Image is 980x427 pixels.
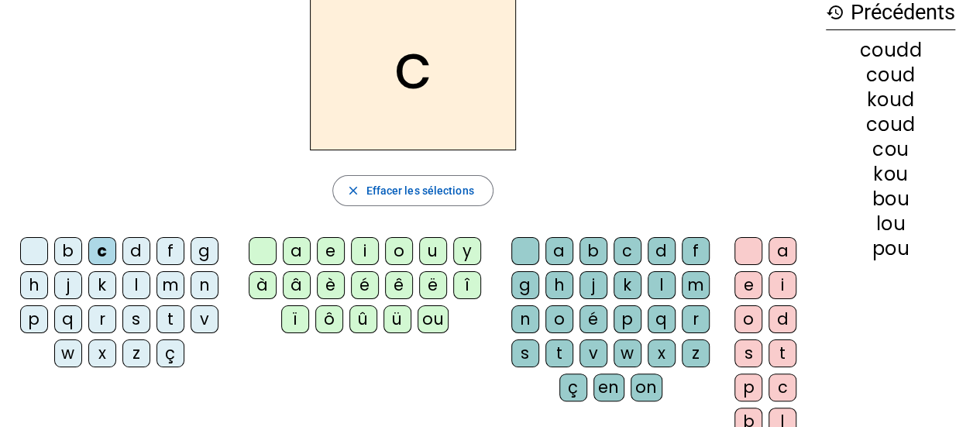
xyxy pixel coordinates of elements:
div: coud [826,115,955,134]
div: s [734,339,762,367]
div: lou [826,215,955,233]
span: Effacer les sélections [366,181,473,200]
div: r [88,305,116,333]
div: s [122,305,150,333]
div: k [614,271,641,299]
div: v [191,305,218,333]
div: z [682,339,710,367]
div: c [769,374,796,401]
div: on [631,374,662,401]
div: f [156,237,184,265]
div: x [648,339,676,367]
div: y [453,237,481,265]
div: g [191,237,218,265]
div: d [769,305,796,333]
div: e [317,237,345,265]
div: koud [826,91,955,109]
div: ô [315,305,343,333]
div: n [191,271,218,299]
div: o [734,305,762,333]
div: d [648,237,676,265]
div: d [122,237,150,265]
div: t [156,305,184,333]
div: t [545,339,573,367]
div: v [579,339,607,367]
div: m [682,271,710,299]
div: b [54,237,82,265]
div: ï [281,305,309,333]
div: k [88,271,116,299]
div: p [20,305,48,333]
div: a [283,237,311,265]
div: i [769,271,796,299]
div: o [545,305,573,333]
div: j [579,271,607,299]
div: en [593,374,624,401]
div: q [54,305,82,333]
div: ê [385,271,413,299]
div: z [122,339,150,367]
div: à [249,271,277,299]
div: b [579,237,607,265]
div: coud [826,66,955,84]
div: c [88,237,116,265]
div: l [648,271,676,299]
div: j [54,271,82,299]
div: n [511,305,539,333]
div: l [122,271,150,299]
div: û [349,305,377,333]
div: w [54,339,82,367]
div: ç [559,374,587,401]
div: m [156,271,184,299]
div: î [453,271,481,299]
div: x [88,339,116,367]
div: a [769,237,796,265]
div: h [545,271,573,299]
div: a [545,237,573,265]
div: p [614,305,641,333]
div: ç [156,339,184,367]
div: ou [418,305,449,333]
mat-icon: history [826,3,844,22]
div: cou [826,140,955,159]
div: w [614,339,641,367]
div: o [385,237,413,265]
div: è [317,271,345,299]
div: q [648,305,676,333]
div: ü [383,305,411,333]
div: kou [826,165,955,184]
div: r [682,305,710,333]
div: pou [826,239,955,258]
div: s [511,339,539,367]
div: â [283,271,311,299]
button: Effacer les sélections [332,175,493,206]
div: c [614,237,641,265]
div: h [20,271,48,299]
div: é [579,305,607,333]
mat-icon: close [346,184,359,198]
div: coudd [826,41,955,60]
div: p [734,374,762,401]
div: i [351,237,379,265]
div: e [734,271,762,299]
div: g [511,271,539,299]
div: bou [826,190,955,208]
div: u [419,237,447,265]
div: t [769,339,796,367]
div: f [682,237,710,265]
div: ë [419,271,447,299]
div: é [351,271,379,299]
